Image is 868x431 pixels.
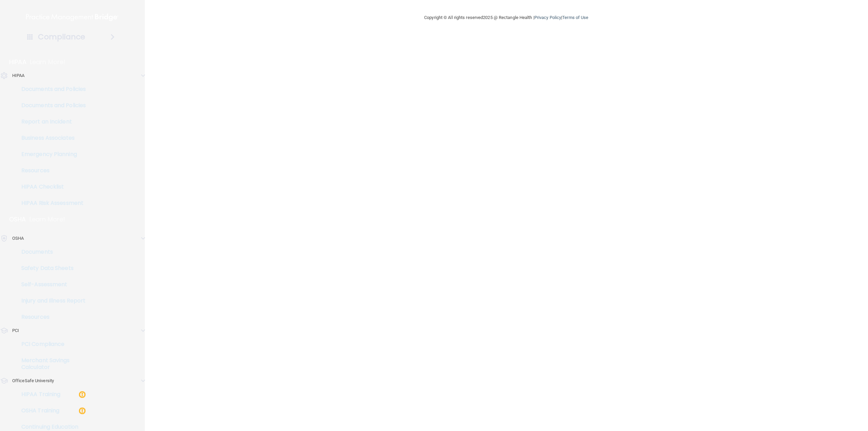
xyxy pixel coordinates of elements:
[4,102,97,109] p: Documents and Policies
[4,407,59,414] p: OSHA Training
[12,327,19,335] p: PCI
[4,424,97,430] p: Continuing Education
[4,341,97,348] p: PCI Compliance
[4,281,97,288] p: Self-Assessment
[9,58,26,66] p: HIPAA
[4,391,60,398] p: HIPAA Training
[12,72,25,80] p: HIPAA
[29,215,65,223] p: Learn More!
[4,314,97,320] p: Resources
[4,118,97,125] p: Report an Incident
[38,32,85,42] h4: Compliance
[4,249,97,255] p: Documents
[4,135,97,141] p: Business Associates
[26,11,118,24] img: PMB logo
[9,215,26,223] p: OSHA
[78,390,86,399] img: warning-circle.0cc9ac19.png
[4,297,97,304] p: Injury and Illness Report
[4,357,97,371] p: Merchant Savings Calculator
[30,58,66,66] p: Learn More!
[4,183,97,190] p: HIPAA Checklist
[562,15,588,20] a: Terms of Use
[12,377,54,385] p: OfficeSafe University
[4,151,97,158] p: Emergency Planning
[4,167,97,174] p: Resources
[4,265,97,272] p: Safety Data Sheets
[4,86,97,93] p: Documents and Policies
[4,200,97,207] p: HIPAA Risk Assessment
[12,234,24,242] p: OSHA
[534,15,561,20] a: Privacy Policy
[78,407,86,415] img: warning-circle.0cc9ac19.png
[382,7,630,28] div: Copyright © All rights reserved 2025 @ Rectangle Health | |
